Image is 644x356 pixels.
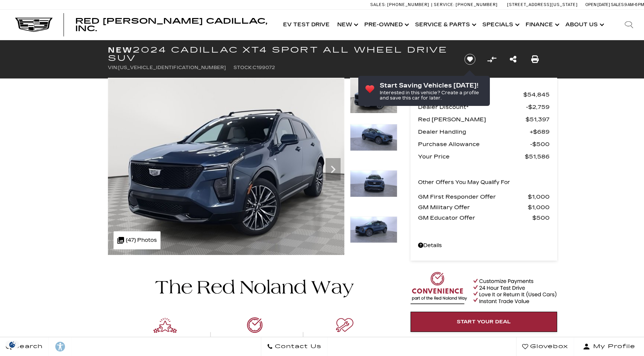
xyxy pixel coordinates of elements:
span: Sales: [611,2,624,7]
span: Red [PERSON_NAME] [418,114,526,125]
img: New 2024 Deep Sea Metallic Cadillac Sport image 2 [350,124,397,151]
span: $689 [530,127,550,137]
span: $500 [532,213,550,223]
span: Contact Us [273,341,321,352]
a: Start Your Deal [411,312,557,332]
span: [PHONE_NUMBER] [387,2,429,7]
span: Stock: [233,65,253,70]
a: Dealer Handling $689 [418,127,550,137]
button: Open user profile menu [574,337,644,356]
a: GM Educator Offer $500 [418,213,550,223]
strong: New [108,45,133,54]
img: New 2024 Deep Sea Metallic Cadillac Sport image 1 [108,78,344,255]
span: 9 AM-6 PM [624,2,644,7]
img: Opt-Out Icon [4,341,21,348]
a: Specials [479,10,522,40]
span: $54,845 [523,89,550,100]
a: Pre-Owned [361,10,411,40]
img: Cadillac Dark Logo with Cadillac White Text [15,18,53,32]
a: GM Military Offer $1,000 [418,202,550,213]
p: Other Offers You May Qualify For [418,177,510,188]
span: Your Price [418,151,525,162]
span: $1,000 [528,202,550,213]
div: (47) Photos [114,231,161,249]
a: EV Test Drive [279,10,333,40]
a: Red [PERSON_NAME] $51,397 [418,114,550,125]
span: Glovebox [528,341,568,352]
span: $51,586 [525,151,550,162]
img: New 2024 Deep Sea Metallic Cadillac Sport image 3 [350,170,397,197]
img: New 2024 Deep Sea Metallic Cadillac Sport image 4 [350,216,397,243]
a: Purchase Allowance $500 [418,139,550,149]
span: [US_VEHICLE_IDENTIFICATION_NUMBER] [118,65,226,70]
span: $2,759 [526,102,550,112]
span: GM First Responder Offer [418,192,528,202]
img: New 2024 Deep Sea Metallic Cadillac Sport image 1 [350,78,397,113]
a: Finance [522,10,562,40]
span: Red [PERSON_NAME] Cadillac, Inc. [75,17,267,33]
button: Compare Vehicle [486,54,497,65]
a: MSRP $54,845 [418,89,550,100]
a: Service: [PHONE_NUMBER] [431,3,500,7]
a: Details [418,240,550,251]
span: $51,397 [526,114,550,125]
span: Sales: [370,2,386,7]
span: MSRP [418,89,523,100]
section: Click to Open Cookie Consent Modal [4,341,21,348]
span: C199072 [253,65,275,70]
span: Service: [434,2,455,7]
a: Service & Parts [411,10,479,40]
a: Print this New 2024 Cadillac XT4 Sport All Wheel Drive SUV [531,54,539,65]
h1: 2024 Cadillac XT4 Sport All Wheel Drive SUV [108,46,452,62]
a: Your Price $51,586 [418,151,550,162]
button: Save vehicle [462,53,478,65]
a: Share this New 2024 Cadillac XT4 Sport All Wheel Drive SUV [510,54,517,65]
span: VIN: [108,65,118,70]
span: $500 [530,139,550,149]
a: Dealer Discount* $2,759 [418,102,550,112]
a: About Us [562,10,606,40]
span: Dealer Handling [418,127,530,137]
span: GM Educator Offer [418,213,532,223]
span: [PHONE_NUMBER] [456,2,498,7]
a: GM First Responder Offer $1,000 [418,192,550,202]
span: Purchase Allowance [418,139,530,149]
div: Next [326,158,341,181]
span: Dealer Discount* [418,102,526,112]
span: GM Military Offer [418,202,528,213]
a: Red [PERSON_NAME] Cadillac, Inc. [75,17,272,32]
span: My Profile [590,341,635,352]
span: Search [12,341,43,352]
span: $1,000 [528,192,550,202]
a: [STREET_ADDRESS][US_STATE] [507,2,578,7]
span: Start Your Deal [457,319,511,325]
a: Glovebox [516,337,574,356]
a: Contact Us [261,337,327,356]
a: New [333,10,361,40]
span: Open [DATE] [585,2,610,7]
a: Sales: [PHONE_NUMBER] [370,3,431,7]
